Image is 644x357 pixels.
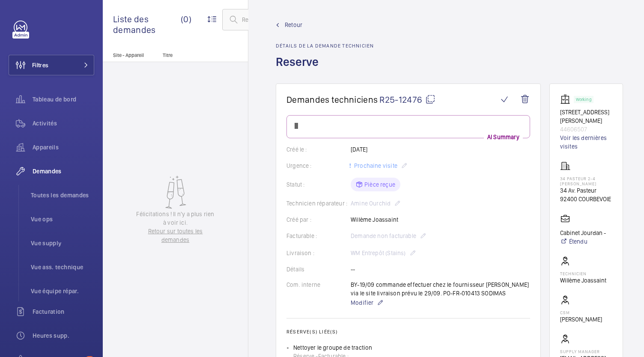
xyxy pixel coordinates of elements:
span: Appareils [33,143,94,152]
p: [STREET_ADDRESS][PERSON_NAME] [560,108,612,125]
span: Demandes techniciens [286,94,378,105]
p: Technicien [560,271,606,276]
p: 34 Pasteur 2-4 [PERSON_NAME] [560,176,612,186]
span: Liste des demandes [113,14,181,35]
img: elevator.svg [560,94,574,104]
a: Étendu [560,237,606,246]
p: 44606507 [560,125,612,134]
h2: Réserve(s) liée(s) [286,329,530,335]
span: Vue ass. technique [31,263,94,271]
p: Cabinet Jourdan - [560,229,606,237]
span: Filtres [32,61,48,69]
p: Working [576,98,591,101]
span: Heures supp. [33,331,94,340]
p: 34 Av. Pasteur [560,186,612,195]
p: Willème Joassaint [560,276,606,285]
p: Site - Appareil [103,52,159,58]
span: Tableau de bord [33,95,94,104]
span: Retour [285,21,302,29]
a: Retour sur toutes les demandes [135,227,216,244]
a: Voir les dernières visites [560,134,612,151]
span: Vue équipe répar. [31,287,94,295]
p: 92400 COURBEVOIE [560,195,612,203]
p: AI Summary [484,133,523,141]
p: [PERSON_NAME] [560,315,602,324]
span: Modifier [351,298,373,307]
span: Toutes les demandes [31,191,94,199]
span: R25-12476 [379,94,435,105]
span: Vue supply [31,239,94,247]
span: Activités [33,119,94,128]
button: Filtres [9,55,94,75]
p: CSM [560,310,602,315]
h1: Reserve [276,54,374,83]
input: Recherche par numéro de demande ou devis [222,9,360,30]
span: Demandes [33,167,94,176]
span: Vue ops [31,215,94,223]
p: Supply manager [560,349,612,354]
span: Facturation [33,307,94,316]
p: Félicitations ! Il n'y a plus rien à voir ici. [135,210,216,227]
p: Titre [163,52,219,58]
h2: Détails de la demande technicien [276,43,374,49]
